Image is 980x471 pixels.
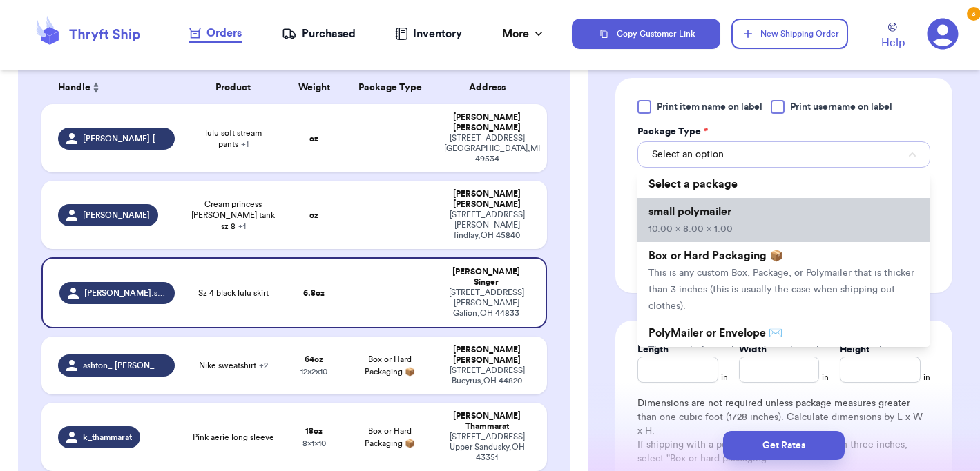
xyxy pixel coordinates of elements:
[241,140,249,148] span: + 1
[444,288,529,319] div: [STREET_ADDRESS][PERSON_NAME] Galion , OH 44833
[822,372,829,383] span: in
[83,210,150,221] span: [PERSON_NAME]
[259,361,268,370] span: + 2
[199,360,268,371] span: Nike sweatshirt
[58,81,90,95] span: Handle
[198,288,269,299] span: Sz 4 black lulu skirt
[365,355,415,376] span: Box or Hard Packaging 📦
[444,133,530,164] div: [STREET_ADDRESS] [GEOGRAPHIC_DATA] , MI 49534
[648,250,783,261] span: Box or Hard Packaging 📦
[721,372,728,383] span: in
[444,267,529,288] div: [PERSON_NAME] Singer
[305,427,323,435] strong: 18 oz
[502,26,546,42] div: More
[284,71,345,104] th: Weight
[648,224,733,234] span: 10.00 x 8.00 x 1.00
[739,343,767,357] label: Width
[648,206,731,217] span: small polymailer
[303,289,325,297] strong: 6.8 oz
[731,19,847,49] button: New Shipping Order
[840,343,869,357] label: Height
[90,79,102,96] button: Sort ascending
[183,71,284,104] th: Product
[300,368,327,376] span: 12 x 2 x 10
[395,26,462,42] a: Inventory
[648,345,907,388] span: This is only for mailers and envelopes less than 3 inches thick. If your envelope is over 18” in ...
[444,432,530,463] div: [STREET_ADDRESS] Upper Sandusky , OH 43351
[444,112,530,133] div: [PERSON_NAME] [PERSON_NAME]
[923,372,930,383] span: in
[881,23,905,51] a: Help
[637,397,930,465] div: Dimensions are not required unless package measures greater than one cubic foot (1728 inches). Ca...
[302,439,326,448] span: 8 x 1 x 10
[444,189,530,210] div: [PERSON_NAME] [PERSON_NAME]
[305,355,323,363] strong: 64 oz
[83,360,166,371] span: ashton_.[PERSON_NAME]
[652,148,724,161] span: Select an option
[648,179,738,190] span: Select a package
[637,125,708,139] label: Package Type
[648,328,782,339] span: PolyMailer or Envelope ✉️
[193,432,274,443] span: Pink aerie long sleeve
[444,210,530,241] div: [STREET_ADDRESS][PERSON_NAME] findlay , OH 45840
[927,18,959,50] a: 3
[723,431,845,460] button: Get Rates
[444,411,530,432] div: [PERSON_NAME] Thammarat
[572,19,721,49] button: Copy Customer Link
[790,100,892,114] span: Print username on label
[191,128,276,150] span: lulu soft stream pants
[84,288,166,299] span: [PERSON_NAME].singer
[444,345,530,365] div: [PERSON_NAME] [PERSON_NAME]
[189,25,242,43] a: Orders
[657,100,762,114] span: Print item name on label
[648,268,914,311] span: This is any custom Box, Package, or Polymailer that is thicker than 3 inches (this is usually the...
[637,141,930,168] button: Select an option
[309,211,318,219] strong: oz
[309,134,318,143] strong: oz
[881,34,905,51] span: Help
[83,432,132,443] span: k_thammarat
[345,71,436,104] th: Package Type
[83,133,166,144] span: [PERSON_NAME].[PERSON_NAME]
[444,365,530,386] div: [STREET_ADDRESS] Bucyrus , OH 44820
[365,427,415,448] span: Box or Hard Packaging 📦
[436,71,547,104] th: Address
[189,25,242,41] div: Orders
[191,199,276,232] span: Cream princess [PERSON_NAME] tank sz 8
[238,222,246,230] span: + 1
[637,343,669,357] label: Length
[282,26,356,42] a: Purchased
